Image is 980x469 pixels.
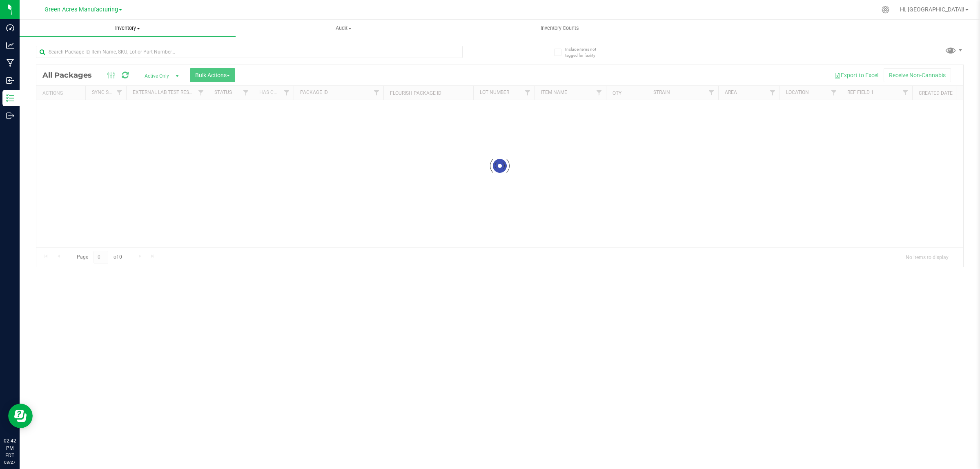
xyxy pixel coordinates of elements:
inline-svg: Manufacturing [6,59,14,67]
p: 08/27 [4,459,16,465]
a: Audit [236,20,452,37]
inline-svg: Analytics [6,41,14,49]
span: Include items not tagged for facility [565,46,606,58]
inline-svg: Inventory [6,94,14,102]
span: Green Acres Manufacturing [45,6,118,13]
span: Hi, [GEOGRAPHIC_DATA]! [900,6,964,13]
span: Inventory [20,25,236,32]
a: Inventory [20,20,236,37]
div: Manage settings [880,6,891,13]
span: Inventory Counts [530,25,590,32]
a: Inventory Counts [452,20,668,37]
iframe: Resource center [8,404,33,428]
span: Audit [236,25,451,32]
p: 02:42 PM EDT [4,437,16,459]
inline-svg: Outbound [6,112,14,120]
input: Search Package ID, Item Name, SKU, Lot or Part Number... [36,46,463,58]
inline-svg: Dashboard [6,24,14,32]
inline-svg: Inbound [6,76,14,85]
